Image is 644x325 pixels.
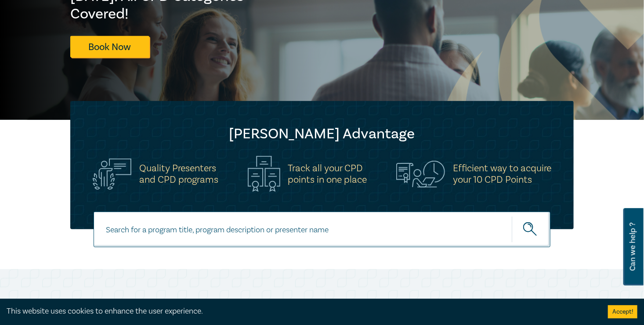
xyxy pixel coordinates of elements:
div: This website uses cookies to enhance the user experience. [7,306,595,317]
h5: Efficient way to acquire your 10 CPD Points [453,162,551,185]
img: Efficient way to acquire<br>your 10 CPD Points [396,161,445,187]
img: Track all your CPD<br>points in one place [248,156,280,192]
img: Quality Presenters<br>and CPD programs [93,159,131,190]
a: Book Now [70,36,149,58]
h5: Quality Presenters and CPD programs [139,162,218,185]
input: Search for a program title, program description or presenter name [94,212,550,247]
span: Can we help ? [629,213,637,280]
h5: Track all your CPD points in one place [288,162,367,185]
button: Accept cookies [608,305,637,318]
h2: [PERSON_NAME] Advantage [88,125,556,143]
